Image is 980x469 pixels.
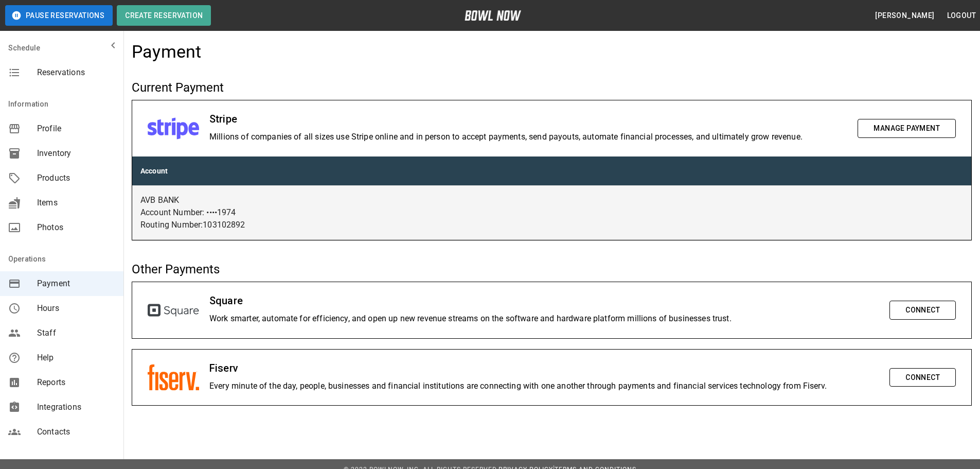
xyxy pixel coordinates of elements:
span: Inventory [37,147,115,160]
span: Contacts [37,426,115,438]
button: Connect [889,368,956,387]
span: Staff [37,327,115,339]
img: logo [465,10,521,21]
span: Items [37,197,115,209]
th: Account [132,157,971,186]
span: Hours [37,302,115,315]
span: Products [37,172,115,184]
img: fiserv.svg [148,364,199,391]
p: AVB BANK [140,194,963,206]
img: stripe.svg [148,117,199,139]
h4: Payment [132,41,202,63]
span: Reports [37,376,115,389]
h6: Fiserv [209,360,879,376]
p: Routing Number: 103102892 [140,219,963,231]
span: Reservations [37,66,115,79]
h6: Stripe [209,111,847,127]
p: Work smarter, automate for efficiency, and open up new revenue streams on the software and hardwa... [209,312,879,325]
span: Photos [37,221,115,234]
table: customized table [132,157,971,240]
span: Integrations [37,401,115,413]
button: Pause Reservations [5,5,113,26]
span: Profile [37,123,115,135]
span: Payment [37,277,115,290]
button: [PERSON_NAME] [871,6,938,25]
h5: Current Payment [132,79,972,96]
h5: Other Payments [132,261,972,277]
p: Every minute of the day, people, businesses and financial institutions are connecting with one an... [209,380,879,392]
h6: Square [209,292,879,309]
button: Create Reservation [117,5,211,26]
p: Account Number: •••• 1974 [140,206,963,219]
button: Logout [943,6,980,25]
img: square.svg [148,304,199,317]
button: Connect [889,301,956,320]
p: Millions of companies of all sizes use Stripe online and in person to accept payments, send payou... [209,131,847,143]
span: Help [37,352,115,364]
button: Manage Payment [858,119,956,138]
